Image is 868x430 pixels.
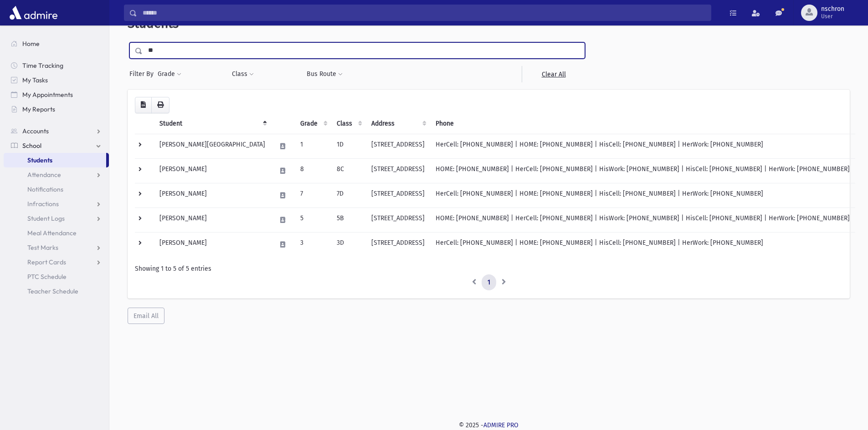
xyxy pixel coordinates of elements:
[124,420,853,430] div: © 2025 -
[366,232,430,257] td: [STREET_ADDRESS]
[366,183,430,207] td: [STREET_ADDRESS]
[27,214,65,223] span: Student Logs
[295,183,331,207] td: 7
[154,134,271,158] td: [PERSON_NAME][GEOGRAPHIC_DATA]
[4,138,109,153] a: School
[27,156,52,164] span: Students
[22,91,73,99] span: My Appointments
[231,66,254,82] button: Class
[821,13,844,20] span: User
[331,134,366,158] td: 1D
[430,158,855,183] td: HOME: [PHONE_NUMBER] | HerCell: [PHONE_NUMBER] | HisWork: [PHONE_NUMBER] | HisCell: [PHONE_NUMBER...
[27,229,77,237] span: Meal Attendance
[4,211,109,226] a: Student Logs
[154,207,271,232] td: [PERSON_NAME]
[4,269,109,284] a: PTC Schedule
[4,73,109,87] a: My Tasks
[366,134,430,158] td: [STREET_ADDRESS]
[27,258,66,266] span: Report Cards
[27,171,61,179] span: Attendance
[4,197,109,211] a: Infractions
[135,264,842,273] div: Showing 1 to 5 of 5 entries
[482,274,496,291] a: 1
[4,87,109,102] a: My Appointments
[128,308,164,324] button: Email All
[151,97,169,113] button: Print
[366,207,430,232] td: [STREET_ADDRESS]
[295,113,331,134] th: Grade: activate to sort column ascending
[154,232,271,257] td: [PERSON_NAME]
[129,69,157,79] span: Filter By
[4,255,109,269] a: Report Cards
[331,113,366,134] th: Class: activate to sort column ascending
[154,113,271,134] th: Student: activate to sort column descending
[4,284,109,298] a: Teacher Schedule
[27,200,59,208] span: Infractions
[483,421,519,429] a: ADMIRE PRO
[522,66,585,82] a: Clear All
[430,134,855,158] td: HerCell: [PHONE_NUMBER] | HOME: [PHONE_NUMBER] | HisCell: [PHONE_NUMBER] | HerWork: [PHONE_NUMBER]
[22,40,40,48] span: Home
[22,61,63,70] span: Time Tracking
[295,207,331,232] td: 5
[22,127,49,135] span: Accounts
[27,287,78,295] span: Teacher Schedule
[4,102,109,116] a: My Reports
[27,243,58,252] span: Test Marks
[7,4,60,22] img: AdmirePro
[154,158,271,183] td: [PERSON_NAME]
[4,36,109,51] a: Home
[366,158,430,183] td: [STREET_ADDRESS]
[430,232,855,257] td: HerCell: [PHONE_NUMBER] | HOME: [PHONE_NUMBER] | HisCell: [PHONE_NUMBER] | HerWork: [PHONE_NUMBER]
[331,207,366,232] td: 5B
[331,183,366,207] td: 7D
[27,185,63,193] span: Notifications
[295,232,331,257] td: 3
[137,5,711,21] input: Search
[27,273,67,281] span: PTC Schedule
[331,158,366,183] td: 8C
[4,124,109,138] a: Accounts
[295,134,331,158] td: 1
[4,226,109,240] a: Meal Attendance
[430,207,855,232] td: HOME: [PHONE_NUMBER] | HerCell: [PHONE_NUMBER] | HisWork: [PHONE_NUMBER] | HisCell: [PHONE_NUMBER...
[430,183,855,207] td: HerCell: [PHONE_NUMBER] | HOME: [PHONE_NUMBER] | HisCell: [PHONE_NUMBER] | HerWork: [PHONE_NUMBER]
[135,97,152,113] button: CSV
[22,142,41,150] span: School
[157,66,182,82] button: Grade
[4,153,106,167] a: Students
[430,113,855,134] th: Phone
[821,5,844,13] span: nschron
[22,76,48,84] span: My Tasks
[4,167,109,182] a: Attendance
[4,182,109,197] a: Notifications
[4,58,109,73] a: Time Tracking
[295,158,331,183] td: 8
[366,113,430,134] th: Address: activate to sort column ascending
[4,240,109,255] a: Test Marks
[22,105,55,113] span: My Reports
[154,183,271,207] td: [PERSON_NAME]
[306,66,343,82] button: Bus Route
[331,232,366,257] td: 3D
